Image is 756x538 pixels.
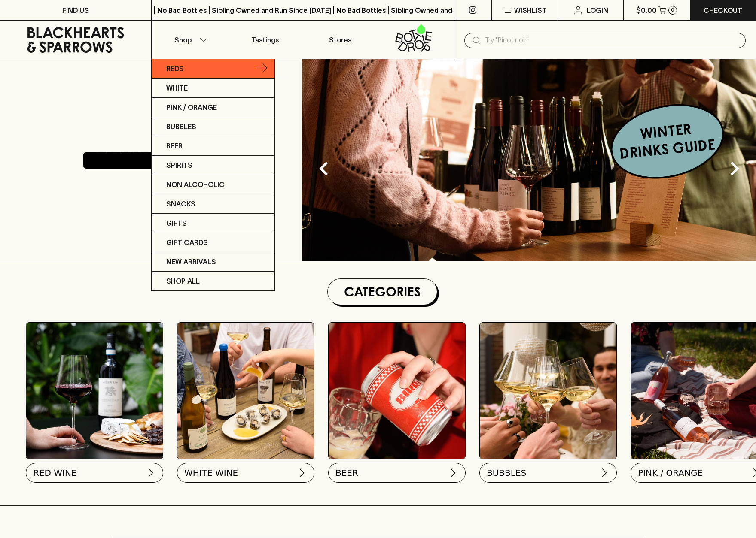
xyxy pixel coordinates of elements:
p: Gifts [166,218,187,228]
a: Snacks [152,194,274,214]
a: Pink / Orange [152,98,274,117]
a: Reds [152,59,274,79]
p: Bubbles [166,121,196,132]
p: Non Alcoholic [166,179,225,190]
a: Non Alcoholic [152,175,274,194]
p: White [166,83,188,93]
a: Gift Cards [152,233,274,252]
a: Gifts [152,214,274,233]
a: White [152,79,274,98]
a: Bubbles [152,117,274,136]
p: Spirits [166,160,192,170]
p: SHOP ALL [166,276,200,286]
a: Spirits [152,156,274,175]
a: SHOP ALL [152,272,274,290]
p: Reds [166,63,184,74]
p: Beer [166,141,183,151]
p: Snacks [166,199,195,209]
a: New Arrivals [152,252,274,272]
a: Beer [152,136,274,156]
p: Pink / Orange [166,102,217,112]
p: New Arrivals [166,257,216,267]
p: Gift Cards [166,237,208,248]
